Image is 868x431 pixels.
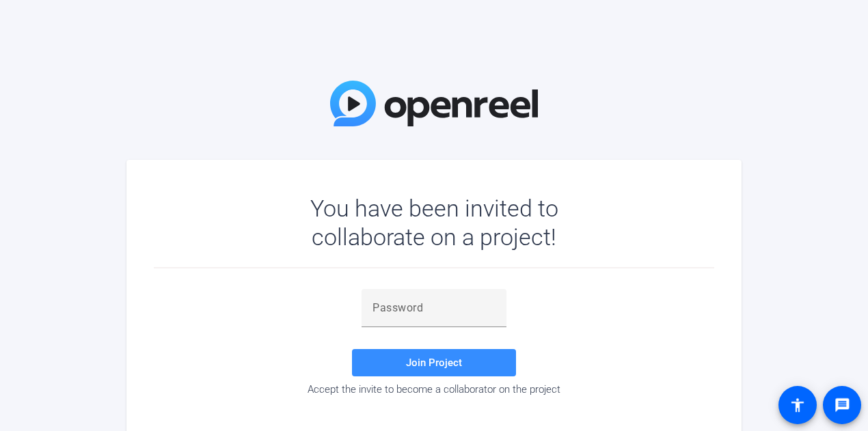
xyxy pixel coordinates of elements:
button: Join Project [352,349,516,376]
div: You have been invited to collaborate on a project! [271,194,598,251]
div: Accept the invite to become a collaborator on the project [154,383,714,395]
mat-icon: message [834,397,850,413]
img: OpenReel Logo [330,81,538,126]
input: Password [372,300,496,316]
span: Join Project [406,357,462,369]
mat-icon: accessibility [789,397,806,413]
